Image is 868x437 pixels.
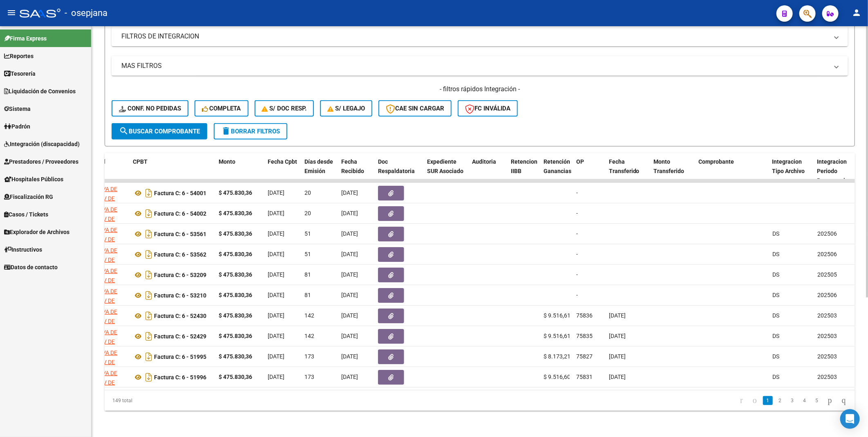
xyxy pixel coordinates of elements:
[772,353,779,360] span: DS
[154,333,206,340] strong: Factura C: 6 - 52429
[219,271,252,278] strong: $ 475.830,36
[327,105,365,112] span: S/ legajo
[812,396,822,405] a: 5
[736,396,747,405] a: go to first page
[143,371,154,384] i: Descargar documento
[654,158,685,174] span: Monto Transferido
[219,312,252,319] strong: $ 475.830,36
[304,189,311,196] span: 20
[817,271,837,278] span: 202505
[699,158,734,165] span: Comprobante
[786,394,799,408] li: page 3
[268,353,284,360] span: [DATE]
[143,330,154,343] i: Descargar documento
[378,100,452,117] button: CAE SIN CARGAR
[304,292,311,298] span: 81
[143,248,154,261] i: Descargar documento
[4,69,36,78] span: Tesorería
[195,100,248,117] button: Completa
[465,105,510,112] span: FC Inválida
[576,374,593,380] span: 75831
[112,56,848,76] mat-expansion-panel-header: MAS FILTROS
[775,396,785,405] a: 2
[544,333,570,339] span: $ 9.516,61
[112,85,848,94] h4: - filtros rápidos Integración -
[154,272,206,278] strong: Factura C: 6 - 53209
[202,105,241,112] span: Completa
[304,271,311,278] span: 81
[606,153,651,189] datatable-header-cell: Fecha Transferido
[469,153,508,189] datatable-header-cell: Auditoria
[219,189,252,196] strong: $ 475.830,36
[304,312,314,319] span: 142
[143,289,154,302] i: Descargar documento
[219,251,252,257] strong: $ 475.830,36
[573,153,606,189] datatable-header-cell: OP
[143,309,154,322] i: Descargar documento
[341,353,358,360] span: [DATE]
[7,8,16,18] mat-icon: menu
[133,158,148,165] span: CPBT
[119,105,181,112] span: Conf. no pedidas
[4,228,69,237] span: Explorador de Archivos
[219,158,235,165] span: Monto
[427,158,463,174] span: Expediente SUR Asociado
[609,353,626,360] span: [DATE]
[112,123,207,140] button: Buscar Comprobante
[143,268,154,282] i: Descargar documento
[304,374,314,380] span: 173
[221,128,280,135] span: Borrar Filtros
[799,394,811,408] li: page 4
[304,158,333,174] span: Días desde Emisión
[772,230,779,237] span: DS
[154,313,206,319] strong: Factura C: 6 - 52430
[119,126,129,136] mat-icon: search
[154,231,206,237] strong: Factura C: 6 - 53561
[852,8,861,18] mat-icon: person
[814,153,859,189] datatable-header-cell: Integracion Periodo Presentacion
[221,126,231,136] mat-icon: delete
[268,312,284,319] span: [DATE]
[772,251,779,257] span: DS
[215,153,264,189] datatable-header-cell: Monto
[264,153,301,189] datatable-header-cell: Fecha Cpbt
[511,158,537,174] span: Retencion IIBB
[838,396,850,405] a: go to last page
[320,100,372,117] button: S/ legajo
[154,210,206,217] strong: Factura C: 6 - 54002
[811,394,823,408] li: page 5
[772,271,779,278] span: DS
[121,61,828,70] mat-panel-title: MAS FILTROS
[4,175,63,184] span: Hospitales Públicos
[4,245,42,254] span: Instructivos
[817,251,837,257] span: 202506
[219,230,252,237] strong: $ 475.830,36
[219,353,252,360] strong: $ 475.830,36
[4,104,31,113] span: Sistema
[576,271,578,278] span: -
[304,230,311,237] span: 51
[121,32,828,41] mat-panel-title: FILTROS DE INTEGRACION
[817,158,852,184] span: Integracion Periodo Presentacion
[544,158,571,174] span: Retención Ganancias
[762,394,774,408] li: page 1
[772,312,779,319] span: DS
[304,251,311,257] span: 51
[508,153,540,189] datatable-header-cell: Retencion IIBB
[341,158,364,174] span: Fecha Recibido
[576,292,578,298] span: -
[219,333,252,339] strong: $ 475.830,36
[268,271,284,278] span: [DATE]
[544,312,570,319] span: $ 9.516,61
[219,292,252,298] strong: $ 475.830,36
[341,333,358,339] span: [DATE]
[65,4,107,22] span: - osepjana
[268,251,284,257] span: [DATE]
[4,192,53,201] span: Fiscalización RG
[219,374,252,380] strong: $ 475.830,36
[154,292,206,299] strong: Factura C: 6 - 53210
[214,123,287,140] button: Borrar Filtros
[154,190,206,196] strong: Factura C: 6 - 54001
[268,158,297,165] span: Fecha Cpbt
[341,189,358,196] span: [DATE]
